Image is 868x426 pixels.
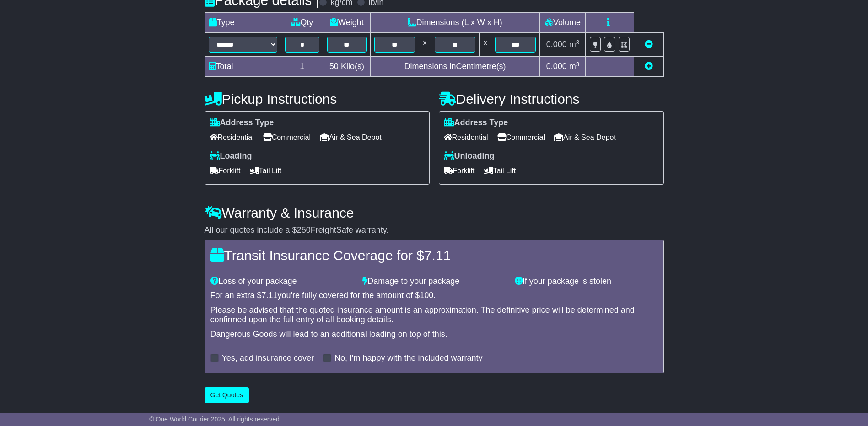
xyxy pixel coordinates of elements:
sup: 3 [576,61,580,68]
label: Address Type [210,118,274,128]
label: Loading [210,151,252,161]
h4: Transit Insurance Coverage for $ [210,248,658,263]
span: 7.11 [262,291,278,300]
td: Type [205,13,281,33]
td: Kilo(s) [323,57,371,77]
h4: Warranty & Insurance [205,205,664,220]
td: Dimensions (L x W x H) [370,13,540,33]
span: 0.000 [546,62,567,71]
span: Forklift [210,164,241,178]
span: m [569,40,580,49]
div: If your package is stolen [510,277,663,287]
span: Tail Lift [484,164,516,178]
span: Air & Sea Depot [554,130,616,144]
span: 250 [297,225,311,234]
div: All our quotes include a $ FreightSafe warranty. [205,225,664,235]
span: Residential [210,130,254,144]
label: Yes, add insurance cover [222,353,314,363]
h4: Pickup Instructions [205,91,430,106]
span: m [569,62,580,71]
a: Add new item [645,62,653,71]
span: Residential [444,130,488,144]
span: Air & Sea Depot [320,130,382,144]
span: 7.11 [424,248,451,263]
div: Loss of your package [206,277,358,287]
td: Volume [540,13,586,33]
h4: Delivery Instructions [439,91,664,106]
span: 100 [420,291,433,300]
a: Remove this item [645,40,653,49]
sup: 3 [576,39,580,46]
span: 50 [329,62,339,71]
td: Qty [281,13,323,33]
td: 1 [281,57,323,77]
button: Get Quotes [205,387,249,403]
div: Dangerous Goods will lead to an additional loading on top of this. [210,330,658,340]
span: Commercial [263,130,311,144]
td: x [480,33,491,57]
label: Unloading [444,151,495,161]
label: Address Type [444,118,508,128]
span: Tail Lift [250,164,282,178]
div: Damage to your package [358,277,510,287]
span: © One World Courier 2025. All rights reserved. [149,415,281,423]
div: For an extra $ you're fully covered for the amount of $ . [210,291,658,301]
td: Dimensions in Centimetre(s) [370,57,540,77]
td: Weight [323,13,371,33]
label: No, I'm happy with the included warranty [334,353,483,363]
div: Please be advised that the quoted insurance amount is an approximation. The definitive price will... [210,305,658,325]
span: Commercial [497,130,545,144]
span: 0.000 [546,40,567,49]
td: Total [205,57,281,77]
td: x [419,33,431,57]
span: Forklift [444,164,475,178]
